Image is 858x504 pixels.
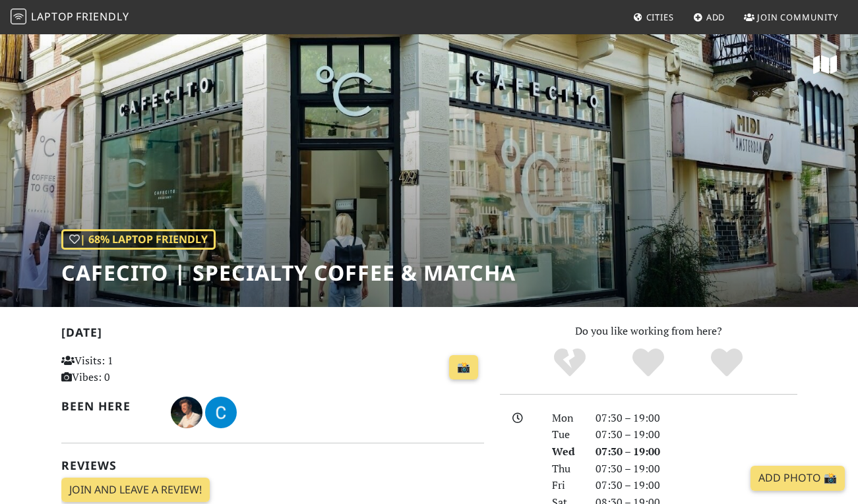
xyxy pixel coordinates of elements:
div: 07:30 – 19:00 [588,443,805,461]
span: Laptop [31,9,74,24]
img: 5856-charita.jpg [205,397,237,428]
h2: Been here [61,399,155,413]
h1: Cafecito | Specialty Coffee & Matcha [61,260,516,285]
a: Join and leave a review! [61,478,210,503]
p: Visits: 1 Vibes: 0 [61,352,192,386]
div: No [531,347,609,379]
div: Fri [544,477,588,494]
div: Wed [544,443,588,461]
span: Cities [646,11,674,23]
div: 07:30 – 19:00 [588,410,805,427]
img: LaptopFriendly [11,9,26,24]
span: Talha Şahin [171,404,205,418]
div: Tue [544,426,588,443]
img: 6827-talha.jpg [171,397,202,428]
div: Thu [544,461,588,478]
h2: [DATE] [61,325,484,345]
div: 07:30 – 19:00 [588,477,805,494]
div: | 68% Laptop Friendly [61,229,216,250]
div: Definitely! [687,347,766,379]
span: Add [706,11,725,23]
span: Charita Goedhart [205,404,237,418]
a: Join Community [739,5,843,29]
div: Mon [544,410,588,427]
a: 📸 [449,355,478,380]
a: Add Photo 📸 [751,466,845,491]
div: 07:30 – 19:00 [588,426,805,443]
h2: Reviews [61,459,484,472]
div: Yes [609,347,688,379]
span: Friendly [76,9,129,24]
p: Do you like working from here? [500,323,797,340]
a: LaptopFriendly LaptopFriendly [11,6,129,29]
span: Join Community [757,11,838,23]
div: 07:30 – 19:00 [588,461,805,478]
a: Add [688,5,731,29]
a: Cities [628,5,679,29]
